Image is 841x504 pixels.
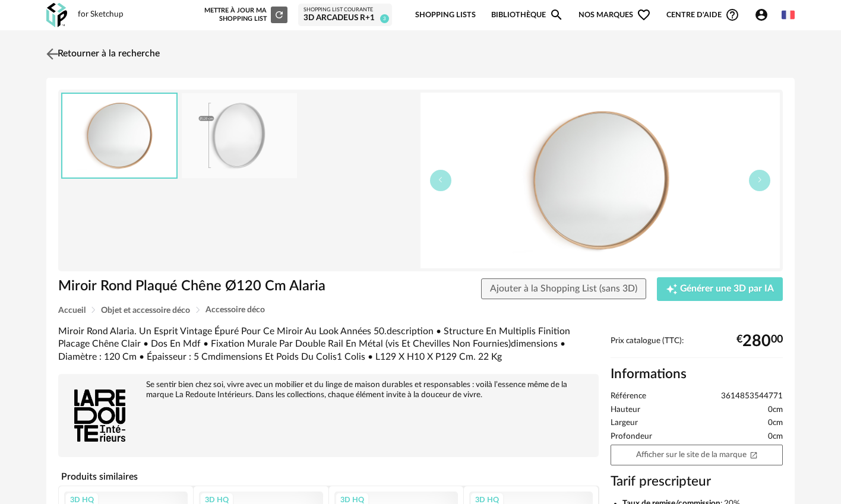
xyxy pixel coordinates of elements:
div: Breadcrumb [58,306,783,315]
span: 3 [380,14,389,23]
h4: Produits similaires [58,468,599,486]
button: Creation icon Générer une 3D par IA [657,277,783,301]
h3: Tarif prescripteur [611,473,783,490]
img: fr [782,8,795,21]
span: Open In New icon [750,450,758,458]
span: 0cm [768,405,783,416]
div: Prix catalogue (TTC): [611,336,783,358]
img: svg+xml;base64,PHN2ZyB3aWR0aD0iMjQiIGhlaWdodD0iMjQiIHZpZXdCb3g9IjAgMCAyNCAyNCIgZmlsbD0ibm9uZSIgeG... [44,45,61,62]
span: 0cm [768,432,783,442]
span: Centre d'aideHelp Circle Outline icon [666,8,739,22]
span: Objet et accessoire déco [101,306,190,315]
span: Account Circle icon [754,8,769,22]
a: BibliothèqueMagnify icon [491,1,564,29]
div: for Sketchup [78,9,124,20]
span: Help Circle Outline icon [725,8,739,22]
span: Générer une 3D par IA [680,284,774,294]
span: 0cm [768,418,783,429]
h1: Miroir Rond Plaqué Chêne Ø120 Cm Alaria [58,277,353,296]
span: Heart Outline icon [637,8,651,22]
img: OXP [46,3,67,27]
button: Ajouter à la Shopping List (sans 3D) [481,278,646,300]
span: 280 [742,337,771,346]
span: Accueil [58,306,86,315]
div: € 00 [736,337,783,346]
span: Ajouter à la Shopping List (sans 3D) [490,284,637,293]
span: Magnify icon [549,8,564,22]
a: Retourner à la recherche [43,41,160,67]
span: Accessoire déco [205,306,265,314]
a: Afficher sur le site de la marqueOpen In New icon [611,445,783,465]
img: 4bb67bbbd221dffe178dcfc9141f126a.jpg [420,93,780,268]
div: Se sentir bien chez soi, vivre avec un mobilier et du linge de maison durables et responsables : ... [64,380,593,400]
span: Nos marques [578,1,651,29]
img: ceb0c777dee1462cf713b86602f8b53a.jpg [182,93,297,178]
span: Largeur [611,418,638,429]
div: Mettre à jour ma Shopping List [202,7,287,23]
span: Profondeur [611,432,652,442]
div: Miroir Rond Alaria. Un Esprit Vintage Épuré Pour Ce Miroir Au Look Années 50.description • Struct... [58,325,599,363]
span: Référence [611,391,646,402]
a: Shopping Lists [415,1,476,29]
span: 3614853544771 [721,391,783,402]
span: Refresh icon [274,11,284,18]
span: Hauteur [611,405,640,416]
div: 3D ARCADEUS R+1 [303,13,387,24]
img: 4bb67bbbd221dffe178dcfc9141f126a.jpg [62,94,176,177]
span: Creation icon [666,283,678,295]
div: Shopping List courante [303,7,387,14]
span: Account Circle icon [754,8,774,22]
h2: Informations [611,366,783,383]
img: brand logo [64,380,135,451]
a: Shopping List courante 3D ARCADEUS R+1 3 [303,7,387,24]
